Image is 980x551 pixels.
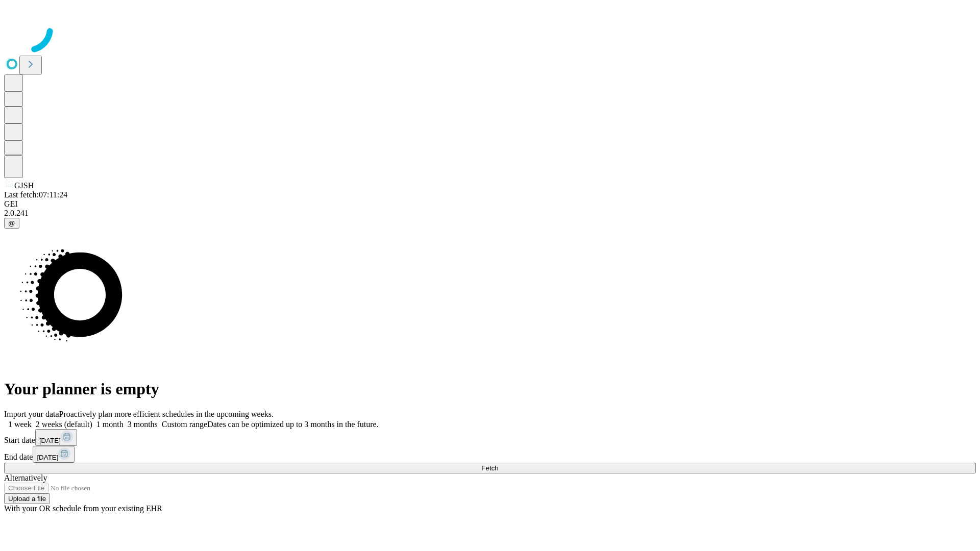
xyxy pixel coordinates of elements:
[4,429,976,446] div: Start date
[4,463,976,473] button: Fetch
[162,420,207,429] span: Custom range
[39,437,61,444] span: [DATE]
[96,420,124,429] span: 1 month
[4,410,59,418] span: Import your data
[128,420,158,429] span: 3 months
[4,190,67,199] span: Last fetch: 07:11:24
[4,218,19,229] button: @
[4,493,50,504] button: Upload a file
[4,199,976,209] div: GEI
[37,454,58,461] span: [DATE]
[33,446,75,463] button: [DATE]
[4,446,976,463] div: End date
[14,181,34,190] span: GJSH
[35,429,77,446] button: [DATE]
[4,504,162,513] span: With your OR schedule from your existing EHR
[8,420,32,429] span: 1 week
[481,464,498,472] span: Fetch
[36,420,92,429] span: 2 weeks (default)
[4,209,976,218] div: 2.0.241
[207,420,378,429] span: Dates can be optimized up to 3 months in the future.
[4,380,976,398] h1: Your planner is empty
[59,410,274,418] span: Proactively plan more efficient schedules in the upcoming weeks.
[8,219,15,227] span: @
[4,473,47,482] span: Alternatively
